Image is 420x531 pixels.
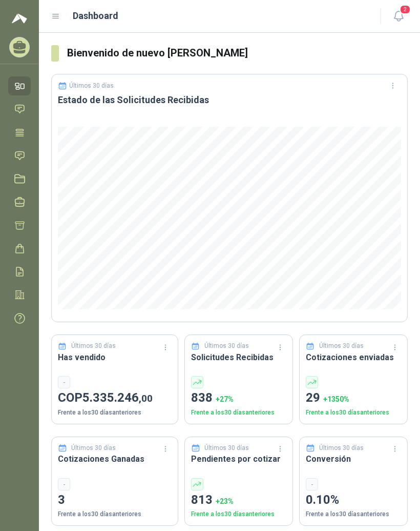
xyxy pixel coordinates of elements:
[58,509,172,519] p: Frente a los 30 días anteriores
[191,351,286,364] h3: Solicitudes Recibidas
[58,478,70,490] div: -
[58,388,172,408] p: COP
[306,351,401,364] h3: Cotizaciones enviadas
[58,376,70,388] div: -
[389,7,408,26] button: 2
[58,351,172,364] h3: Has vendido
[58,490,172,510] p: 3
[400,5,411,14] span: 2
[12,12,27,25] img: Logo peakr
[67,45,408,61] h3: Bienvenido de nuevo [PERSON_NAME]
[319,443,364,453] p: Últimos 30 días
[191,453,286,465] h3: Pendientes por cotizar
[58,408,172,418] p: Frente a los 30 días anteriores
[306,478,318,490] div: -
[58,94,401,106] h3: Estado de las Solicitudes Recibidas
[306,509,401,519] p: Frente a los 30 días anteriores
[139,392,153,404] span: ,00
[323,395,349,403] span: + 1350 %
[69,82,114,89] p: Últimos 30 días
[191,509,286,519] p: Frente a los 30 días anteriores
[191,408,286,418] p: Frente a los 30 días anteriores
[82,390,153,405] span: 5.335.246
[216,395,234,403] span: + 27 %
[191,388,286,408] p: 838
[204,341,249,351] p: Últimos 30 días
[58,453,172,465] h3: Cotizaciones Ganadas
[73,9,118,23] h1: Dashboard
[71,443,116,453] p: Últimos 30 días
[191,490,286,510] p: 813
[306,453,401,465] h3: Conversión
[306,408,401,418] p: Frente a los 30 días anteriores
[319,341,364,351] p: Últimos 30 días
[306,490,401,510] p: 0.10%
[216,497,234,505] span: + 23 %
[71,341,116,351] p: Últimos 30 días
[306,388,401,408] p: 29
[204,443,249,453] p: Últimos 30 días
